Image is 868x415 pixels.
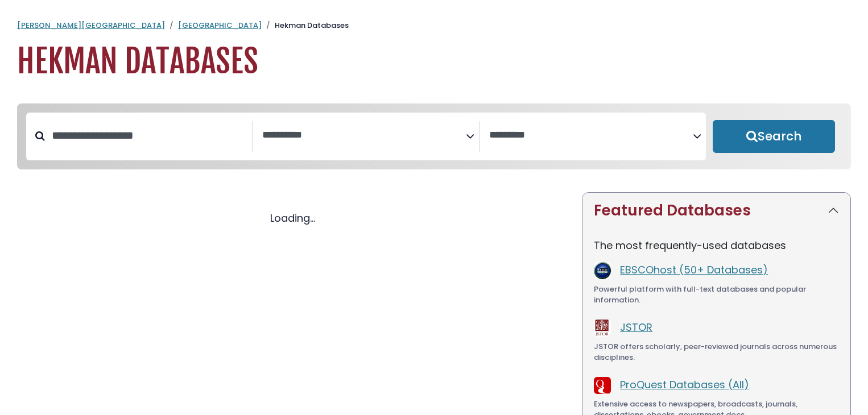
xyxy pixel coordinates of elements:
[594,284,839,306] div: Powerful platform with full-text databases and popular information.
[17,43,851,81] h1: Hekman Databases
[262,130,466,142] textarea: Search
[620,377,749,392] a: ProQuest Databases (All)
[713,120,835,153] button: Submit for Search Results
[620,263,768,277] a: EBSCOhost (50+ Databases)
[620,320,652,334] a: JSTOR
[17,20,851,31] nav: breadcrumb
[262,20,349,31] li: Hekman Databases
[45,126,252,145] input: Search database by title or keyword
[582,193,850,229] button: Featured Databases
[17,103,851,169] nav: Search filters
[178,20,262,31] a: [GEOGRAPHIC_DATA]
[17,210,568,226] div: Loading...
[594,238,839,253] p: The most frequently-used databases
[594,341,839,363] div: JSTOR offers scholarly, peer-reviewed journals across numerous disciplines.
[17,20,165,31] a: [PERSON_NAME][GEOGRAPHIC_DATA]
[489,130,693,142] textarea: Search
